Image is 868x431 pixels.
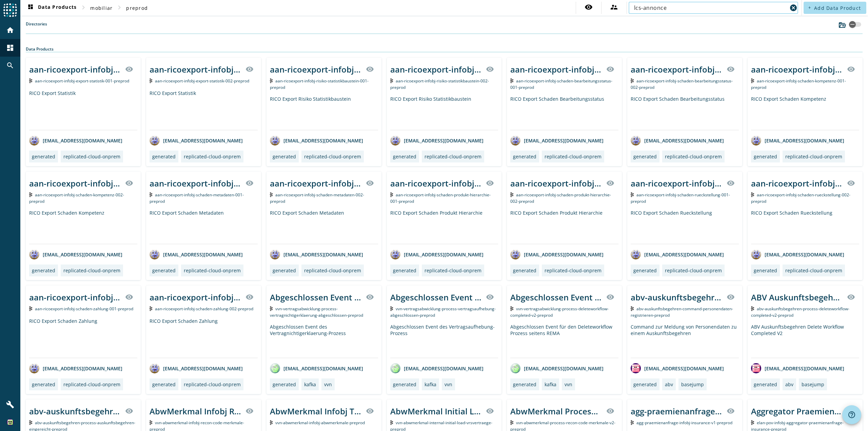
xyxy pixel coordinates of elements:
[390,178,482,189] div: aan-ricoexport-infobj-schaden-produkt-hierarchie-001-_stage_
[125,65,133,73] mat-icon: visibility
[510,363,520,373] img: avatar
[606,65,614,73] mat-icon: visibility
[751,210,859,244] div: RICO Export Schaden Rueckstellung
[633,267,657,274] div: generated
[150,210,258,244] div: RICO Export Schaden Metadaten
[631,292,723,303] div: abv-auskunftsbegehren-command-personendaten-registrieren-_stage_
[751,363,844,373] div: [EMAIL_ADDRESS][DOMAIN_NAME]
[631,192,634,197] img: Kafka Topic: aan-ricoexport-infobj-schaden-rueckstellung-001-preprod
[631,324,739,358] div: Command zur Meldung von Personendaten zu einem Auskunftsbegehren
[7,419,14,426] img: 408c3add50337682faaf92707c9e8eda
[751,249,844,259] div: [EMAIL_ADDRESS][DOMAIN_NAME]
[631,96,739,130] div: RICO Export Schaden Bearbeitungsstatus
[6,44,14,52] mat-icon: dashboard
[125,293,133,301] mat-icon: visibility
[510,64,602,75] div: aan-ricoexport-infobj-schaden-bearbeitungsstatus-001-_stage_
[751,64,843,75] div: aan-ricoexport-infobj-schaden-kompetenz-001-_stage_
[26,46,863,52] div: Data Products
[390,135,400,145] img: avatar
[29,249,39,259] img: avatar
[24,2,79,14] button: Data Products
[270,135,280,145] img: avatar
[304,267,361,274] div: replicated-cloud-onprem
[150,178,241,189] div: aan-ricoexport-infobj-schaden-metadaten-001-_stage_
[513,153,536,160] div: generated
[393,153,416,160] div: generated
[304,381,316,388] div: kafka
[665,153,722,160] div: replicated-cloud-onprem
[545,153,601,160] div: replicated-cloud-onprem
[631,192,730,204] span: Kafka Topic: aan-ricoexport-infobj-schaden-rueckstellung-001-preprod
[390,306,393,311] img: Kafka Topic: vvn-vertragsabwicklung-process-vertragsaufhebung-abgeschlossen-preprod
[486,293,494,301] mat-icon: visibility
[510,363,604,373] div: [EMAIL_ADDRESS][DOMAIN_NAME]
[631,306,733,318] span: Kafka Topic: abv-auskunftsbegehren-command-personendaten-registrieren-preprod
[29,78,32,83] img: Kafka Topic: aan-ricoexport-infobj-export-statistik-001-preprod
[152,381,176,388] div: generated
[273,267,296,274] div: generated
[785,381,793,388] div: abv
[270,306,363,318] span: Kafka Topic: vvn-vertragsabwicklung-process-vertragnichtigerklaerung-abgeschlossen-preprod
[390,96,498,130] div: RICO Export Risiko Statistikbaustein
[785,153,842,160] div: replicated-cloud-onprem
[802,381,824,388] div: basejump
[29,420,32,425] img: Kafka Topic: abv-auskunftsbegehren-process-auskunftsbegehren-eingereicht-preprod
[126,5,148,11] span: preprod
[848,411,856,419] mat-icon: help_outline
[63,153,120,160] div: replicated-cloud-onprem
[304,153,361,160] div: replicated-cloud-onprem
[751,324,859,358] div: ABV Auskunftsbegehren Delete Workflow Completed V2
[150,90,258,130] div: RICO Export Statistik
[631,249,641,259] img: avatar
[152,267,176,274] div: generated
[32,153,55,160] div: generated
[510,96,618,130] div: RICO Export Schaden Bearbeitungsstatus
[610,3,618,11] mat-icon: supervisor_account
[633,381,657,388] div: generated
[510,420,513,425] img: Kafka Topic: vvn-abwmerkmal-process-recon-code-merkmale-v2-preprod
[29,210,137,244] div: RICO Export Schaden Kompetenz
[665,267,722,274] div: replicated-cloud-onprem
[565,381,572,388] div: vvn
[6,61,14,70] mat-icon: search
[270,324,378,358] div: Abgeschlossen Event des Vertragnichtigerklaerung-Prozess
[727,179,735,187] mat-icon: visibility
[681,381,704,388] div: basejump
[270,249,363,259] div: [EMAIL_ADDRESS][DOMAIN_NAME]
[390,324,498,358] div: Abgeschlossen Event des Vertragsaufhebung-Prozess
[751,78,754,83] img: Kafka Topic: aan-ricoexport-infobj-schaden-kompetenz-001-preprod
[87,2,115,14] button: mobiliar
[29,64,121,75] div: aan-ricoexport-infobj-export-statistik-001-_stage_
[510,249,604,259] div: [EMAIL_ADDRESS][DOMAIN_NAME]
[390,64,482,75] div: aan-ricoexport-infobj-risiko-statistikbaustein-002-_stage_
[3,3,17,17] img: spoud-logo.svg
[273,153,296,160] div: generated
[847,65,855,73] mat-icon: visibility
[270,78,273,83] img: Kafka Topic: aan-ricoexport-infobj-risiko-statistikbaustein-001-preprod
[751,363,761,373] img: avatar
[270,192,364,204] span: Kafka Topic: aan-ricoexport-infobj-schaden-metadaten-002-preprod
[390,78,393,83] img: Kafka Topic: aan-ricoexport-infobj-risiko-statistikbaustein-002-preprod
[510,324,618,358] div: Abgeschlossen Event für den Deleteworkflow Prozess seitens REMA
[486,179,494,187] mat-icon: visibility
[510,135,604,145] div: [EMAIL_ADDRESS][DOMAIN_NAME]
[510,192,513,197] img: Kafka Topic: aan-ricoexport-infobj-schaden-produkt-hierarchie-002-preprod
[486,407,494,415] mat-icon: visibility
[390,249,484,259] div: [EMAIL_ADDRESS][DOMAIN_NAME]
[486,65,494,73] mat-icon: visibility
[29,249,122,259] div: [EMAIL_ADDRESS][DOMAIN_NAME]
[29,135,122,145] div: [EMAIL_ADDRESS][DOMAIN_NAME]
[751,420,754,425] img: Kafka Topic: elan-pov-infobj-aggregator-praemienanfrage-insurance-preprod
[270,306,273,311] img: Kafka Topic: vvn-vertragsabwicklung-process-vertragnichtigerklaerung-abgeschlossen-preprod
[510,135,520,145] img: avatar
[634,4,787,12] input: Search (% or * for wildcards)
[751,96,859,130] div: RICO Export Schaden Kompetenz
[631,78,634,83] img: Kafka Topic: aan-ricoexport-infobj-schaden-bearbeitungsstatus-002-preprod
[29,192,32,197] img: Kafka Topic: aan-ricoexport-infobj-schaden-kompetenz-002-preprod
[29,292,121,303] div: aan-ricoexport-infobj-schaden-zahlung-001-_stage_
[754,381,777,388] div: generated
[751,135,844,145] div: [EMAIL_ADDRESS][DOMAIN_NAME]
[245,407,254,415] mat-icon: visibility
[150,78,153,83] img: Kafka Topic: aan-ricoexport-infobj-export-statistik-002-preprod
[184,267,241,274] div: replicated-cloud-onprem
